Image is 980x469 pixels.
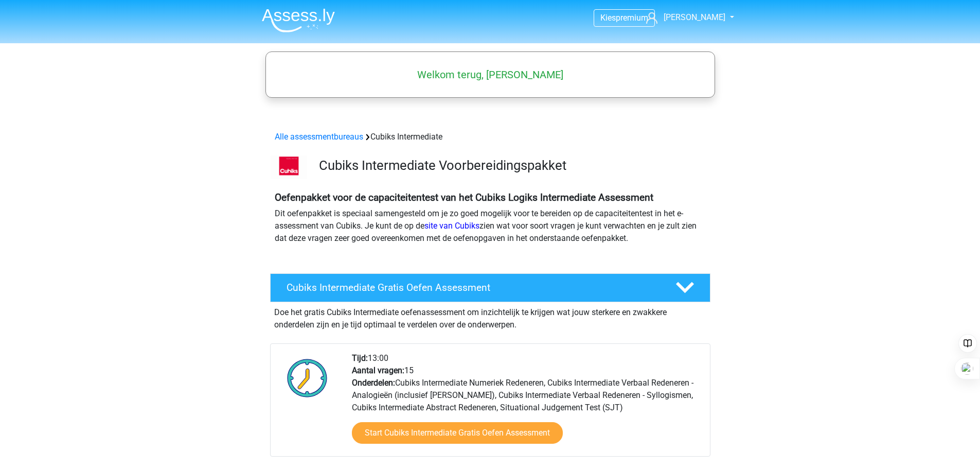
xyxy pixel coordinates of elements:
a: Kiespremium [594,11,654,25]
img: Klok [281,352,333,404]
b: Tijd: [352,353,368,363]
h5: Welkom terug, [PERSON_NAME] [271,68,710,81]
p: Dit oefenpakket is speciaal samengesteld om je zo goed mogelijk voor te bereiden op de capaciteit... [275,207,706,245]
a: Cubiks Intermediate Gratis Oefen Assessment [266,273,715,302]
span: Kies [600,13,616,23]
img: Assessly [262,8,335,32]
div: 13:00 15 Cubiks Intermediate Numeriek Redeneren, Cubiks Intermediate Verbaal Redeneren - Analogie... [344,352,709,456]
div: Cubiks Intermediate [271,131,710,143]
a: [PERSON_NAME] [642,11,726,24]
img: logo-cubiks-300x193.png [271,155,307,179]
a: Start Cubiks Intermediate Gratis Oefen Assessment [352,422,563,444]
h4: Cubiks Intermediate Gratis Oefen Assessment [287,282,659,293]
span: [PERSON_NAME] [664,12,725,22]
b: Oefenpakket voor de capaciteitentest van het Cubiks Logiks Intermediate Assessment [275,192,653,203]
span: premium [616,13,648,23]
b: Onderdelen: [352,378,395,388]
h3: Cubiks Intermediate Voorbereidingspakket [319,158,702,173]
a: site van Cubiks [424,221,479,231]
a: Alle assessmentbureaus [275,132,363,142]
div: Doe het gratis Cubiks Intermediate oefenassessment om inzichtelijk te krijgen wat jouw sterkere e... [270,302,710,331]
b: Aantal vragen: [352,366,404,375]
